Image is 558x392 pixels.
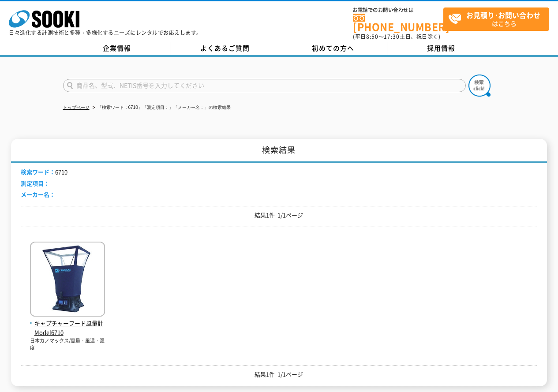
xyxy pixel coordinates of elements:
[366,33,378,41] span: 8:50
[63,79,466,92] input: 商品名、型式、NETIS番号を入力してください
[353,33,440,41] span: (平日 ～ 土日、祝日除く)
[171,42,279,55] a: よくあるご質問
[279,42,387,55] a: 初めての方へ
[11,139,547,163] h1: 検索結果
[21,168,67,177] li: 6710
[21,370,537,379] p: 結果1件 1/1ページ
[21,190,55,198] span: メーカー名：
[30,319,105,337] span: キャプチャーフード風量計 Model6710
[30,310,105,337] a: キャプチャーフード風量計 Model6710
[30,242,105,319] img: Model6710
[468,75,491,97] img: btn_search.png
[9,30,202,35] p: 日々進化する計測技術と多種・多様化するニーズにレンタルでお応えします。
[91,103,231,112] li: 「検索ワード：6710」「測定項目：」「メーカー名：」の検索結果
[353,14,443,32] a: [PHONE_NUMBER]
[63,105,90,110] a: トップページ
[63,42,171,55] a: 企業情報
[353,7,443,13] span: お電話でのお問い合わせは
[30,337,105,352] p: 日本カノマックス/風量・風温・湿度
[312,43,354,53] span: 初めての方へ
[21,168,55,176] span: 検索ワード：
[443,7,549,31] a: お見積り･お問い合わせはこちら
[21,211,537,220] p: 結果1件 1/1ページ
[448,8,549,30] span: はこちら
[387,42,495,55] a: 採用情報
[384,33,400,41] span: 17:30
[466,10,540,20] strong: お見積り･お問い合わせ
[21,179,49,187] span: 測定項目：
